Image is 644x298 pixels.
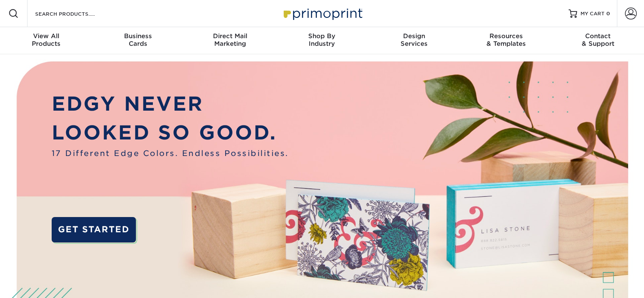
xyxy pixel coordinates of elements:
[276,32,368,47] div: Industry
[276,27,368,54] a: Shop ByIndustry
[52,89,289,118] p: EDGY NEVER
[552,27,644,54] a: Contact& Support
[52,148,289,159] span: 17 Different Edge Colors. Endless Possibilities.
[276,32,368,40] span: Shop By
[552,32,644,47] div: & Support
[460,27,552,54] a: Resources& Templates
[368,32,460,40] span: Design
[184,32,276,40] span: Direct Mail
[184,27,276,54] a: Direct MailMarketing
[92,27,184,54] a: BusinessCards
[368,32,460,47] div: Services
[580,10,605,17] span: MY CART
[92,32,184,40] span: Business
[184,32,276,47] div: Marketing
[280,4,365,22] img: Primoprint
[460,32,552,47] div: & Templates
[34,8,117,19] input: SEARCH PRODUCTS.....
[52,118,289,147] p: LOOKED SO GOOD.
[368,27,460,54] a: DesignServices
[92,32,184,47] div: Cards
[460,32,552,40] span: Resources
[52,217,136,242] a: GET STARTED
[552,32,644,40] span: Contact
[606,11,610,17] span: 0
